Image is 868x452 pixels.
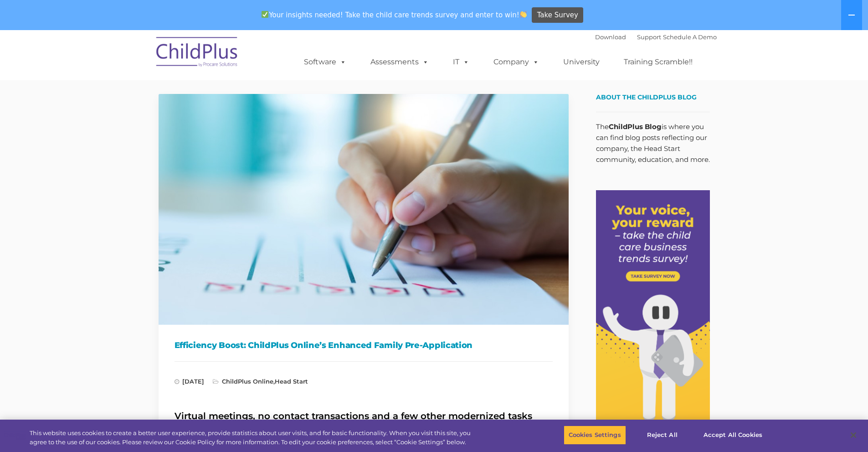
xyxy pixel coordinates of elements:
[213,378,308,385] span: ,
[275,378,308,385] a: Head Start
[152,31,243,76] img: ChildPlus by Procare Solutions
[175,378,204,385] span: [DATE]
[609,122,662,131] strong: ChildPlus Blog
[258,6,531,24] span: Your insights needed! Take the child care trends survey and enter to win!
[663,33,717,41] a: Schedule A Demo
[30,429,478,447] div: This website uses cookies to create a better user experience, provide statistics about user visit...
[637,33,661,41] a: Support
[843,425,863,445] button: Close
[554,53,609,71] a: University
[520,11,527,18] img: 👏
[532,7,583,23] a: Take Survey
[295,53,355,71] a: Software
[596,93,697,101] span: About the ChildPlus Blog
[262,11,268,18] img: ✅
[537,7,578,23] span: Take Survey
[222,378,273,385] a: ChildPlus Online
[596,121,710,165] p: The is where you can find blog posts reflecting our company, the Head Start community, education,...
[615,53,702,71] a: Training Scramble!!
[361,53,438,71] a: Assessments
[444,53,478,71] a: IT
[595,33,717,41] font: |
[159,94,569,325] img: Efficiency Boost: ChildPlus Online's Enhanced Family Pre-Application Process - Streamlining Appli...
[634,426,691,445] button: Reject All
[595,33,626,41] a: Download
[699,426,767,445] button: Accept All Cookies
[484,53,548,71] a: Company
[175,338,553,352] h1: Efficiency Boost: ChildPlus Online’s Enhanced Family Pre-Application
[564,426,626,445] button: Cookies Settings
